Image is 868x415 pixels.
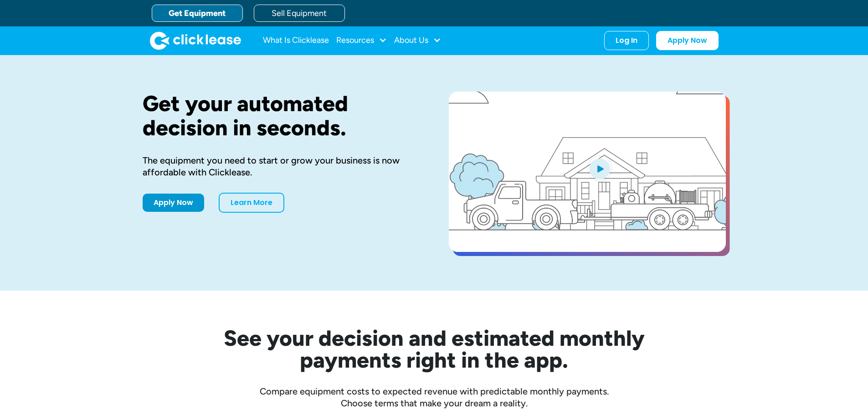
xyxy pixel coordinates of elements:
a: Sell Equipment [254,5,345,22]
div: Resources [336,31,387,50]
a: home [150,31,241,50]
div: About Us [394,31,441,50]
div: Log In [616,36,637,45]
h1: Get your automated decision in seconds. [143,92,420,140]
a: Get Equipment [152,5,243,22]
a: open lightbox [449,92,726,252]
img: Clicklease logo [150,31,241,50]
a: Learn More [219,193,284,213]
img: Blue play button logo on a light blue circular background [587,156,612,181]
a: Apply Now [143,194,204,212]
div: The equipment you need to start or grow your business is now affordable with Clicklease. [143,154,420,178]
a: Apply Now [656,31,719,50]
a: What Is Clicklease [263,31,329,50]
div: Compare equipment costs to expected revenue with predictable monthly payments. Choose terms that ... [143,385,726,409]
h2: See your decision and estimated monthly payments right in the app. [179,327,689,371]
